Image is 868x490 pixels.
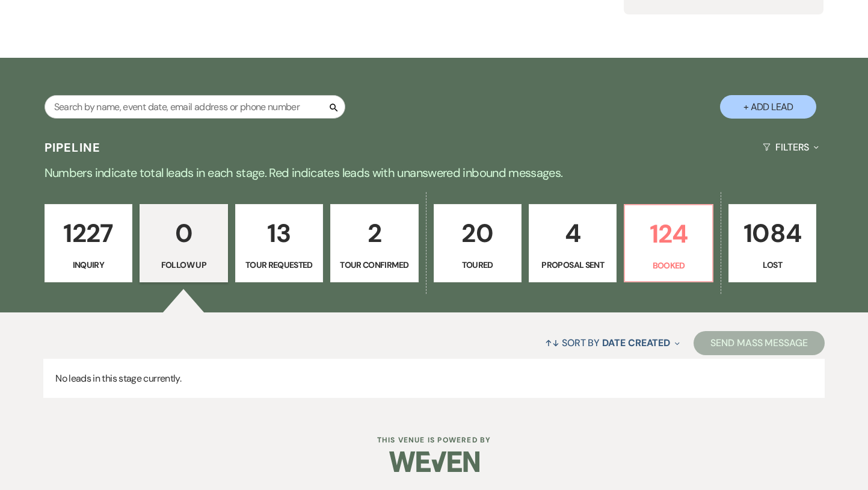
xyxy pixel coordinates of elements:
p: Inquiry [52,258,125,271]
p: 0 [147,213,220,253]
p: Booked [632,259,704,272]
p: Tour Requested [243,258,315,271]
h3: Pipeline [45,139,101,156]
button: Filters [758,131,823,163]
p: Numbers indicate total leads in each stage. Red indicates leads with unanswered inbound messages. [1,163,867,182]
img: Weven Logo [389,441,479,483]
input: Search by name, event date, email address or phone number [45,95,345,119]
a: 124Booked [624,204,713,282]
p: 1227 [52,213,125,253]
a: 20Toured [434,204,522,282]
p: 20 [442,213,514,253]
span: Date Created [602,336,670,349]
p: Tour Confirmed [338,258,410,271]
a: 4Proposal Sent [529,204,617,282]
p: 1084 [736,213,808,253]
button: Send Mass Message [694,331,825,355]
a: 0Follow Up [140,204,227,282]
p: Proposal Sent [537,258,609,271]
button: Sort By Date Created [540,327,685,359]
p: 124 [632,214,704,254]
a: 13Tour Requested [235,204,323,282]
p: No leads in this stage currently. [43,359,825,399]
p: 4 [537,213,609,253]
a: 1227Inquiry [45,204,132,282]
span: ↑↓ [545,336,559,349]
a: 2Tour Confirmed [330,204,418,282]
p: Follow Up [147,258,220,271]
p: Lost [736,258,808,271]
p: Toured [442,258,514,271]
p: 2 [338,213,410,253]
a: 1084Lost [728,204,816,282]
button: + Add Lead [720,95,816,119]
p: 13 [243,213,315,253]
